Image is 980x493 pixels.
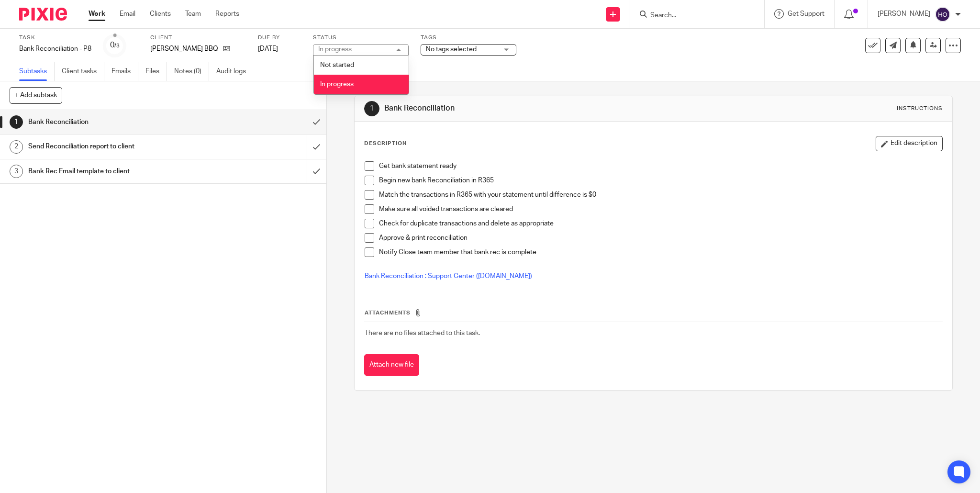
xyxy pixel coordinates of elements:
span: Attachments [365,310,411,315]
p: Check for duplicate transactions and delete as appropriate [379,219,943,228]
div: 0 [110,40,120,51]
div: 1 [364,101,379,116]
div: Bank Reconciliation - P8 [19,44,91,54]
label: Client [150,34,246,42]
span: Get Support [788,11,824,17]
label: Status [313,34,409,42]
img: svg%3E [935,7,950,22]
a: Files [145,62,167,81]
a: Audit logs [216,62,253,81]
img: Pixie [19,8,67,21]
a: Work [89,9,105,19]
a: Subtasks [19,62,55,81]
h1: Bank Rec Email template to client [28,164,208,179]
a: Bank Reconciliation : Support Center ([DOMAIN_NAME]) [365,273,532,280]
p: Begin new bank Reconciliation in R365 [379,176,943,185]
span: [DATE] [258,45,278,52]
h1: Send Reconciliation report to client [28,139,208,154]
a: Email [120,9,135,19]
a: Client tasks [62,62,104,81]
button: Edit description [876,136,943,151]
a: Emails [111,62,138,81]
label: Tags [421,34,516,42]
span: No tags selected [426,46,477,53]
label: Due by [258,34,301,42]
span: Not started [320,62,354,68]
a: Reports [215,9,239,19]
p: Match the transactions in R365 with your statement until difference is $0 [379,190,943,200]
h1: Bank Reconciliation [28,115,208,129]
a: Clients [150,9,171,19]
p: [PERSON_NAME] [878,9,930,19]
span: There are no files attached to this task. [365,330,480,336]
p: Make sure all voided transactions are cleared [379,204,943,214]
div: 1 [10,115,23,129]
div: In progress [318,46,352,53]
div: Instructions [897,105,943,112]
p: Approve & print reconciliation [379,233,943,243]
span: In progress [320,81,354,88]
div: 3 [10,165,23,178]
a: Notes (0) [174,62,209,81]
p: Get bank statement ready [379,161,943,171]
h1: Bank Reconciliation [384,103,674,113]
p: Description [364,140,407,147]
label: Task [19,34,91,42]
p: [PERSON_NAME] BBQ [150,44,218,54]
p: Notify Close team member that bank rec is complete [379,247,943,257]
input: Search [649,11,735,20]
button: + Add subtask [10,87,62,103]
a: Team [185,9,201,19]
div: 2 [10,140,23,154]
small: /3 [114,43,120,48]
button: Attach new file [364,354,419,376]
